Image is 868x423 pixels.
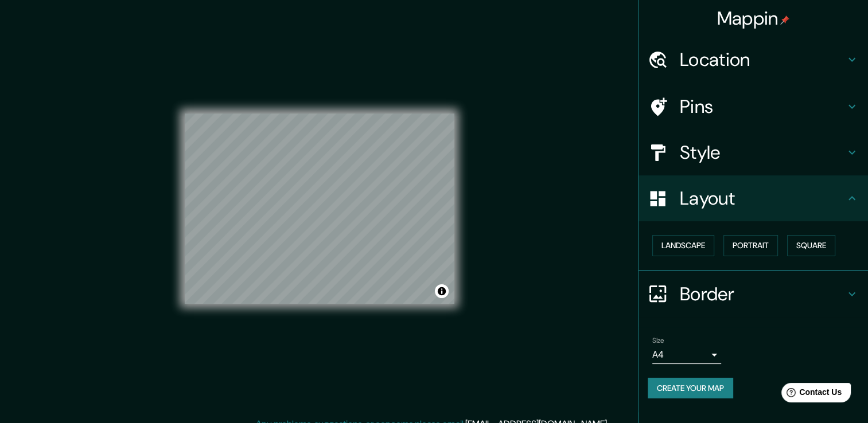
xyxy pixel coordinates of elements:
h4: Style [680,141,845,164]
button: Square [787,235,835,256]
h4: Layout [680,187,845,210]
h4: Border [680,283,845,305]
button: Landscape [652,235,714,256]
div: Layout [639,175,868,221]
h4: Location [680,48,845,71]
div: A4 [652,346,721,364]
button: Toggle attribution [435,284,449,298]
div: Style [639,130,868,175]
div: Location [639,37,868,83]
h4: Pins [680,95,845,118]
img: pin-icon.png [780,15,789,25]
label: Size [652,335,664,345]
h4: Mappin [717,7,790,30]
button: Portrait [723,235,778,256]
div: Border [639,271,868,317]
div: Pins [639,84,868,130]
button: Create your map [648,378,733,399]
iframe: Help widget launcher [766,378,855,410]
canvas: Map [185,113,454,304]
